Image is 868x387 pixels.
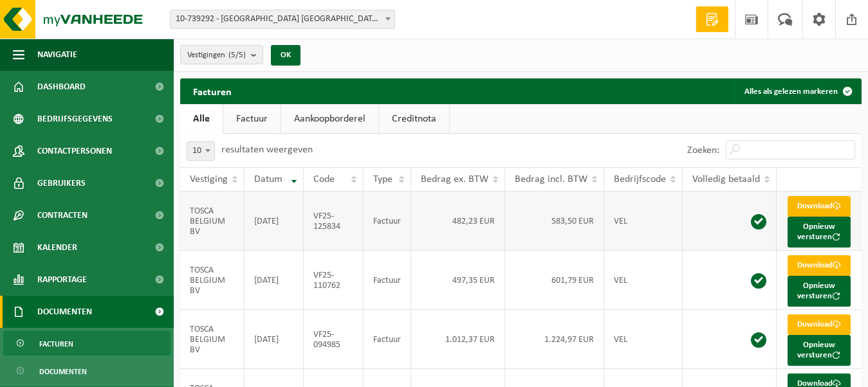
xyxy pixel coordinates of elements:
span: Bedrijfscode [614,174,666,184]
td: 601,79 EUR [505,251,604,310]
button: Opnieuw versturen [788,276,851,307]
td: Factuur [364,251,411,310]
td: VEL [604,192,683,251]
h2: Facturen [180,78,245,104]
td: 1.224,97 EUR [505,310,604,369]
td: 1.012,37 EUR [411,310,505,369]
label: Zoeken: [687,145,719,156]
td: 482,23 EUR [411,192,505,251]
a: Download [788,255,851,276]
a: Aankoopborderel [281,104,378,134]
span: Vestiging [190,174,228,184]
span: Documenten [37,296,92,328]
span: 10 [187,142,214,160]
span: 10-739292 - TOSCA BELGIUM BV - SCHELLE [170,10,395,29]
a: Facturen [3,331,171,355]
span: Gebruikers [37,167,86,199]
button: Opnieuw versturen [788,217,851,248]
a: Factuur [223,104,281,134]
span: Facturen [39,332,73,356]
td: [DATE] [245,310,304,369]
span: Contracten [37,199,88,231]
a: Documenten [3,359,171,383]
a: Alle [180,104,223,134]
button: OK [271,45,300,66]
span: Bedrijfsgegevens [37,103,113,135]
td: 583,50 EUR [505,192,604,251]
a: Creditnota [379,104,449,134]
td: TOSCA BELGIUM BV [180,192,245,251]
span: Kalender [37,231,77,264]
span: Volledig betaald [692,174,760,184]
span: Contactpersonen [37,135,112,167]
span: 10 [187,141,215,161]
span: Navigatie [37,39,77,71]
span: Bedrag ex. BTW [421,174,488,184]
span: Bedrag incl. BTW [515,174,587,184]
td: [DATE] [245,251,304,310]
td: Factuur [364,192,411,251]
button: Vestigingen(5/5) [180,45,263,64]
td: VF25-110762 [304,251,364,310]
a: Download [788,314,851,335]
button: Opnieuw versturen [788,335,851,366]
count: (5/5) [228,51,246,59]
span: Code [313,174,335,184]
a: Download [788,196,851,217]
td: 497,35 EUR [411,251,505,310]
span: Rapportage [37,264,87,296]
td: TOSCA BELGIUM BV [180,310,245,369]
button: Alles als gelezen markeren [734,78,860,104]
td: VEL [604,310,683,369]
td: VEL [604,251,683,310]
td: [DATE] [245,192,304,251]
span: Datum [254,174,282,184]
span: Vestigingen [187,46,246,65]
span: 10-739292 - TOSCA BELGIUM BV - SCHELLE [171,10,394,28]
span: Type [373,174,392,184]
td: VF25-125834 [304,192,364,251]
td: TOSCA BELGIUM BV [180,251,245,310]
td: VF25-094985 [304,310,364,369]
td: Factuur [364,310,411,369]
span: Documenten [39,359,87,384]
label: resultaten weergeven [221,145,313,155]
span: Dashboard [37,71,86,103]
